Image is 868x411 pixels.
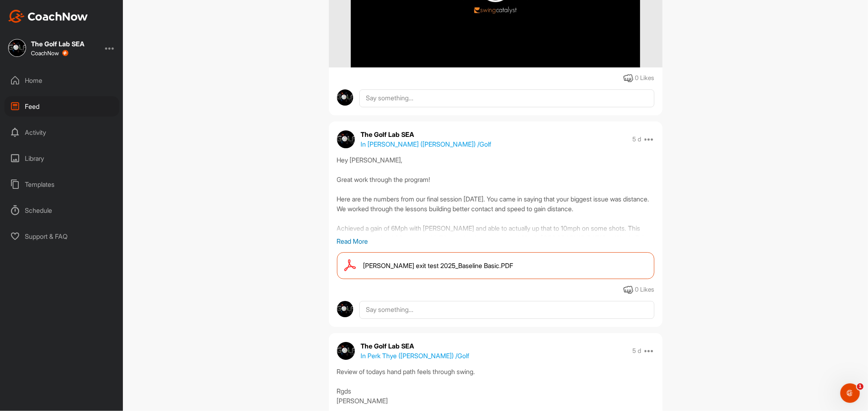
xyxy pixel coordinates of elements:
[337,342,355,360] img: avatar
[361,351,470,361] p: In Perk Thye ([PERSON_NAME]) / Golf
[4,96,119,117] div: Feed
[337,89,354,106] img: avatar
[363,261,514,270] span: [PERSON_NAME] exit test 2025_Baseline Basic.PDF
[8,10,88,23] img: CoachNow
[4,174,119,195] div: Templates
[337,130,355,148] img: avatar
[337,252,654,279] a: [PERSON_NAME] exit test 2025_Baseline Basic.PDF
[361,130,492,139] p: The Golf Lab SEA
[4,226,119,247] div: Support & FAQ
[337,301,354,318] img: avatar
[635,74,654,83] div: 0 Likes
[337,367,654,406] div: Review of todays hand path feels through swing. Rgds [PERSON_NAME]
[31,41,85,47] div: The Golf Lab SEA
[632,135,641,143] p: 5 d
[337,155,654,236] div: Hey [PERSON_NAME], Great work through the program! Here are the numbers from our final session [D...
[4,200,119,221] div: Schedule
[840,383,860,403] iframe: Intercom live chat
[8,39,26,57] img: square_62ef3ae2dc162735c7079ee62ef76d1e.jpg
[4,122,119,143] div: Activity
[337,236,654,246] p: Read More
[31,50,68,56] div: CoachNow
[635,285,654,294] div: 0 Likes
[857,383,864,390] span: 1
[4,70,119,91] div: Home
[4,148,119,169] div: Library
[632,347,641,355] p: 5 d
[361,139,492,149] p: In [PERSON_NAME] ([PERSON_NAME]) / Golf
[361,341,470,351] p: The Golf Lab SEA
